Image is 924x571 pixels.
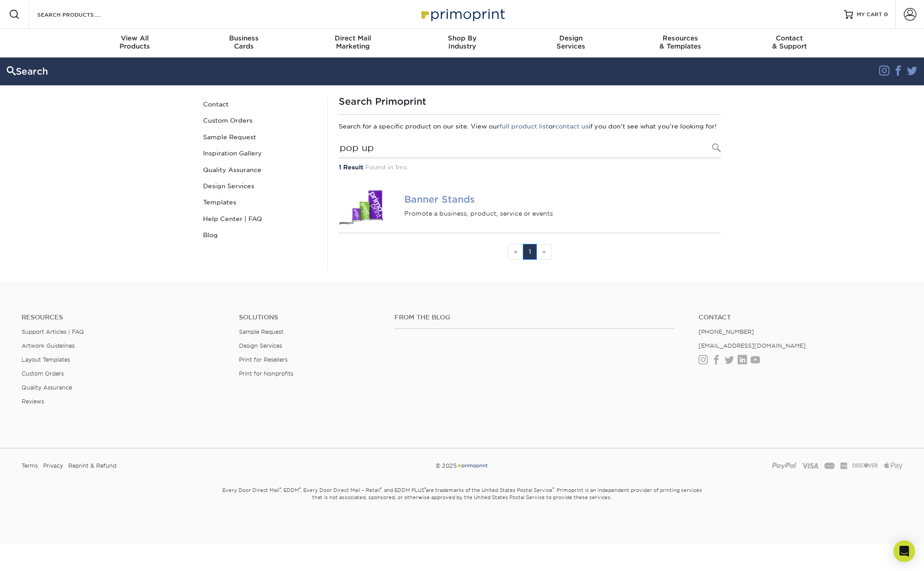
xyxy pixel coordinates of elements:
[279,487,281,491] sup: ®
[699,342,806,349] a: [EMAIL_ADDRESS][DOMAIN_NAME]
[339,138,721,159] input: Search Products...
[404,194,721,205] h4: Banner Stands
[407,34,517,42] span: Shop By
[299,487,301,491] sup: ®
[22,328,84,335] a: Support Articles | FAQ
[80,34,190,50] div: Products
[22,342,75,349] a: Artwork Guidelines
[407,34,517,50] div: Industry
[500,123,548,130] a: full product list
[80,29,190,58] a: View AllProducts
[339,179,721,233] a: Banner Stands Banner Stands Promote a business, product, service or events
[339,186,398,226] img: Banner Stands
[699,328,754,335] a: [PHONE_NUMBER]
[22,314,225,321] h4: Resources
[68,459,116,473] a: Reprint & Refund
[189,34,298,42] span: Business
[199,129,321,145] a: Sample Request
[199,178,321,194] a: Design Services
[380,487,381,491] sup: ®
[626,29,735,58] a: Resources& Templates
[298,29,407,58] a: Direct MailMarketing
[199,194,321,210] a: Templates
[517,34,626,42] span: Design
[424,487,426,491] sup: ®
[80,34,190,42] span: View All
[199,145,321,161] a: Inspiration Gallery
[365,164,407,171] span: Found in 1ms
[407,29,517,58] a: Shop ByIndustry
[22,356,70,363] a: Layout Templates
[735,29,844,58] a: Contact& Support
[339,122,721,131] p: Search for a specific product on our site. View our or if you don't see what you're looking for!
[199,162,321,178] a: Quality Assurance
[189,34,298,50] div: Cards
[22,459,38,473] a: Terms
[22,370,64,377] a: Custom Orders
[199,227,321,243] a: Blog
[735,34,844,50] div: & Support
[298,34,407,50] div: Marketing
[553,487,554,491] sup: ®
[189,29,298,58] a: BusinessCards
[523,244,537,260] a: 1
[239,314,381,321] h4: Solutions
[199,96,321,112] a: Contact
[239,342,282,349] a: Design Services
[555,123,588,130] a: contact us
[313,459,611,473] div: © 2025
[339,96,721,107] h1: Search Primoprint
[36,9,124,20] input: SEARCH PRODUCTS.....
[239,356,287,363] a: Print for Resellers
[404,208,721,217] p: Promote a business, product, service or events
[22,398,44,405] a: Reviews
[417,4,507,24] img: Primoprint
[199,483,725,523] small: Every Door Direct Mail , EDDM , Every Door Direct Mail – Retail , and EDDM PLUS are trademarks of...
[735,34,844,42] span: Contact
[22,384,72,391] a: Quality Assurance
[699,314,902,321] a: Contact
[339,164,363,171] strong: 1 Result
[626,34,735,42] span: Resources
[884,11,888,18] span: 0
[239,370,293,377] a: Print for Nonprofits
[298,34,407,42] span: Direct Mail
[199,211,321,227] a: Help Center | FAQ
[893,540,915,562] div: Open Intercom Messenger
[517,34,626,50] div: Services
[199,112,321,128] a: Custom Orders
[857,11,882,18] span: MY CART
[394,314,674,321] h4: From the Blog
[43,459,63,473] a: Privacy
[457,462,488,469] img: Primoprint
[626,34,735,50] div: & Templates
[239,328,283,335] a: Sample Request
[517,29,626,58] a: DesignServices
